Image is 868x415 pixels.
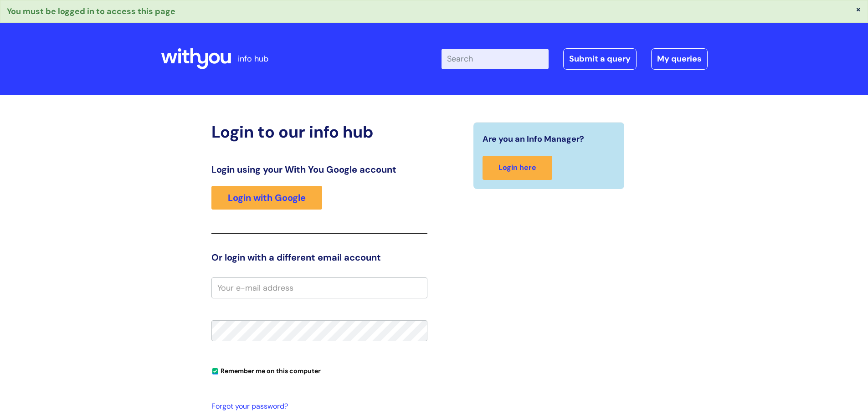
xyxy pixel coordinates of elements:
[211,186,322,210] a: Login with Google
[211,277,427,298] input: Your e-mail address
[442,49,549,69] input: Search
[211,400,423,413] a: Forgot your password?
[651,48,708,69] a: My queries
[483,132,584,146] span: Are you an Info Manager?
[211,252,427,263] h3: Or login with a different email account
[238,51,268,66] p: info hub
[212,369,218,374] input: Remember me on this computer
[211,122,427,142] h2: Login to our info hub
[211,164,427,175] h3: Login using your With You Google account
[563,48,637,69] a: Submit a query
[211,363,427,378] div: You can uncheck this option if you're logging in from a shared device
[211,365,321,375] label: Remember me on this computer
[856,5,861,13] button: ×
[483,156,552,180] a: Login here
